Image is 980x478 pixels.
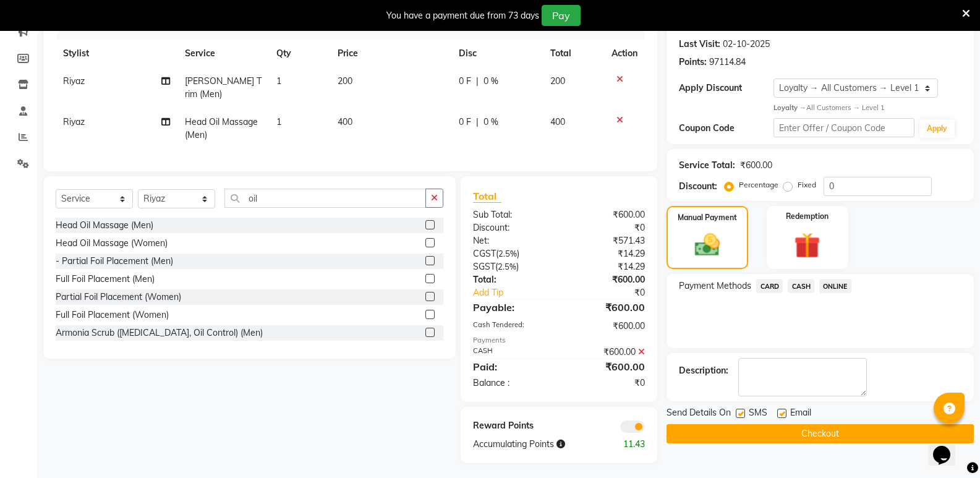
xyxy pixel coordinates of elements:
span: 1 [276,75,281,87]
span: | [476,116,479,129]
label: Percentage [739,179,778,190]
span: 400 [338,116,352,127]
input: Search or Scan [224,189,426,208]
div: Accumulating Points [464,438,607,451]
div: ₹0 [559,221,654,234]
th: Disc [451,40,543,67]
span: Total [473,190,501,203]
div: CASH [464,346,559,359]
div: Apply Discount [679,82,773,95]
button: Pay [542,5,581,26]
div: Head Oil Massage (Men) [56,219,153,232]
div: Discount: [679,180,717,193]
div: 97114.84 [709,56,746,69]
img: _cash.svg [687,231,728,260]
span: ONLINE [819,279,851,293]
div: ( ) [464,260,559,273]
div: Points: [679,56,707,69]
span: 2.5% [498,249,517,258]
div: Full Foil Placement (Women) [56,309,169,322]
th: Qty [269,40,330,67]
div: Payable: [464,300,559,315]
div: Discount: [464,221,559,234]
span: CARD [756,279,783,293]
div: ₹600.00 [559,359,654,374]
div: Total: [464,273,559,286]
span: SGST [473,261,495,272]
strong: Loyalty → [773,103,806,112]
span: [PERSON_NAME] Trim (Men) [185,75,262,100]
div: Reward Points [464,419,559,433]
button: Apply [919,119,955,138]
div: ₹600.00 [740,159,772,172]
div: Coupon Code [679,122,773,135]
span: 200 [550,75,565,87]
label: Fixed [798,179,816,190]
div: Service Total: [679,159,735,172]
div: Balance : [464,377,559,390]
div: ₹14.29 [559,260,654,273]
span: 2.5% [498,262,516,271]
span: 0 % [484,75,498,88]
div: All Customers → Level 1 [773,103,961,113]
div: Armonia Scrub ([MEDICAL_DATA], Oil Control) (Men) [56,326,263,339]
div: Description: [679,364,728,377]
div: 02-10-2025 [723,38,770,51]
div: ₹600.00 [559,208,654,221]
button: Checkout [667,424,974,443]
span: Send Details On [667,406,731,422]
th: Service [177,40,269,67]
div: Full Foil Placement (Men) [56,273,155,286]
span: CGST [473,248,496,259]
div: ₹571.43 [559,234,654,247]
img: _gift.svg [786,229,829,262]
div: - Partial Foil Placement (Men) [56,255,173,268]
span: Payment Methods [679,280,751,292]
th: Price [330,40,452,67]
div: Sub Total: [464,208,559,221]
span: 200 [338,75,352,87]
a: Add Tip [464,286,575,299]
span: 0 F [459,116,471,129]
span: CASH [788,279,814,293]
div: ( ) [464,247,559,260]
div: ₹600.00 [559,320,654,333]
th: Action [604,40,645,67]
div: ₹600.00 [559,346,654,359]
span: Head Oil Massage (Men) [185,116,258,140]
th: Stylist [56,40,177,67]
span: 1 [276,116,281,127]
div: ₹600.00 [559,300,654,315]
th: Total [543,40,604,67]
input: Enter Offer / Coupon Code [773,118,914,137]
div: 11.43 [607,438,654,451]
span: 400 [550,116,565,127]
div: Last Visit: [679,38,720,51]
span: Riyaz [63,116,85,127]
div: ₹0 [575,286,654,299]
label: Manual Payment [678,212,737,223]
div: Head Oil Massage (Women) [56,237,168,250]
div: ₹0 [559,377,654,390]
div: You have a payment due from 73 days [386,9,539,22]
div: ₹600.00 [559,273,654,286]
span: SMS [749,406,767,422]
div: Partial Foil Placement (Women) [56,291,181,304]
span: Riyaz [63,75,85,87]
div: Payments [473,335,645,346]
span: 0 F [459,75,471,88]
div: Net: [464,234,559,247]
span: | [476,75,479,88]
iframe: chat widget [928,429,968,466]
label: Redemption [786,211,829,222]
div: ₹14.29 [559,247,654,260]
div: Paid: [464,359,559,374]
span: Email [790,406,811,422]
div: Cash Tendered: [464,320,559,333]
span: 0 % [484,116,498,129]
